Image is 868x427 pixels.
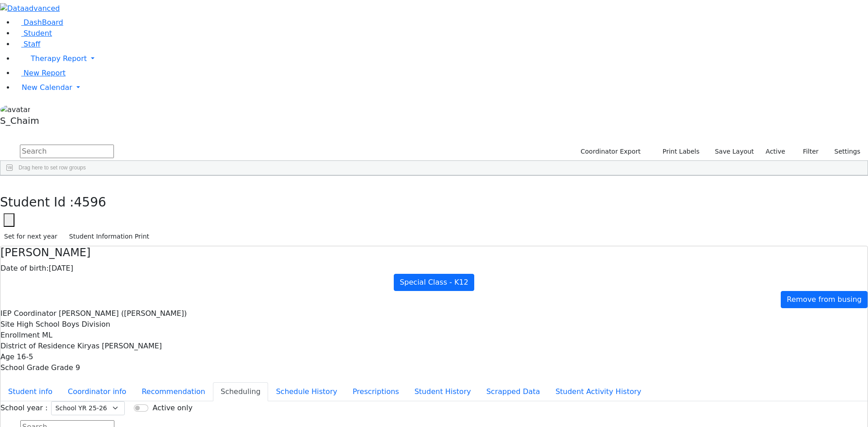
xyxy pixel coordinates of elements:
a: New Calendar [14,79,868,97]
span: Staff [24,40,40,48]
span: Kiryas [PERSON_NAME] [77,342,162,350]
label: School year : [0,403,47,413]
label: Site [0,319,14,330]
span: Student [24,29,52,38]
span: New Calendar [22,83,72,92]
span: DashBoard [24,18,63,27]
div: [DATE] [0,263,868,274]
span: Therapy Report [31,54,87,63]
button: Recommendation [134,382,213,401]
button: Save Layout [711,145,758,159]
label: Active only [152,403,192,413]
label: Enrollment [0,330,40,341]
a: Student [14,29,52,38]
button: Coordinator Export [575,145,645,159]
label: Active [762,145,789,159]
span: New Report [24,69,66,77]
button: Scheduling [213,382,268,401]
label: Age [0,352,14,362]
label: School Grade [0,362,49,373]
span: 16-5 [17,352,33,361]
a: Staff [14,40,40,48]
a: DashBoard [14,18,63,27]
a: Remove from busing [781,291,868,308]
label: Date of birth: [0,263,49,274]
button: Print Labels [652,145,703,159]
button: Student Information Print [65,230,153,244]
span: High School Boys Division [17,320,110,328]
span: 4596 [74,195,106,210]
input: Search [20,145,114,158]
label: IEP Coordinator [0,308,57,319]
span: Drag here to set row groups [19,164,86,171]
button: Student info [0,382,60,401]
a: New Report [14,69,66,77]
span: [PERSON_NAME] ([PERSON_NAME]) [59,309,187,318]
button: Settings [823,145,864,159]
button: Student History [407,382,479,401]
h4: [PERSON_NAME] [0,246,868,259]
span: ML [42,331,52,339]
button: Coordinator info [60,382,134,401]
label: District of Residence [0,341,75,352]
a: Special Class - K12 [394,274,474,291]
button: Student Activity History [548,382,649,401]
button: Scrapped Data [479,382,548,401]
button: Filter [791,145,823,159]
span: Remove from busing [787,295,862,304]
button: Prescriptions [345,382,407,401]
button: Schedule History [268,382,345,401]
span: Grade 9 [51,363,80,372]
a: Therapy Report [14,50,868,68]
